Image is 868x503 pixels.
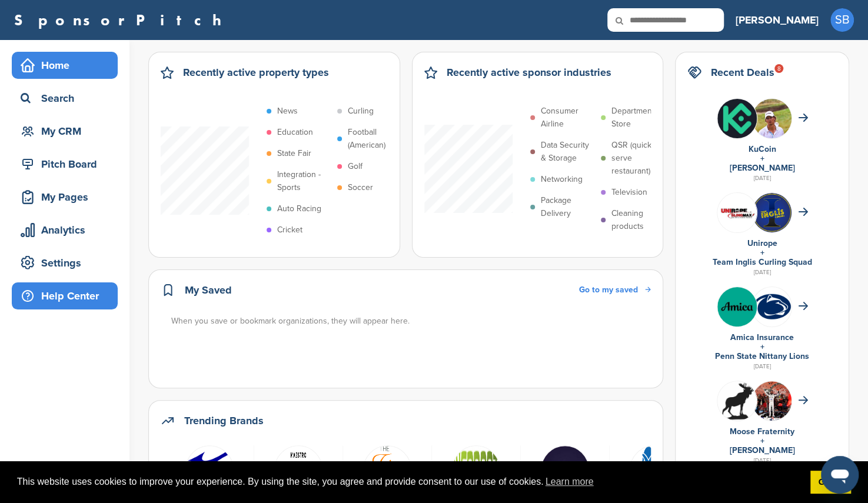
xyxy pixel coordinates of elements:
div: Analytics [18,219,118,241]
div: [DATE] [687,267,837,278]
a: SponsorPitch [14,12,229,28]
a: Go to my saved [579,284,651,297]
img: Hjwwegho 400x400 [717,381,757,421]
div: [DATE] [687,361,837,372]
div: Pitch Board [18,154,118,175]
span: SB [830,8,854,32]
div: Settings [18,252,118,274]
h2: Trending Brands [184,412,264,429]
div: When you save or bookmark organizations, they will appear here. [171,315,652,328]
p: Department Store [611,105,666,131]
a: Home [12,52,118,79]
a: Amica Insurance [730,332,794,342]
img: 170px penn state nittany lions logo.svg [752,293,791,321]
a: [PERSON_NAME] [736,7,819,33]
p: Data Security & Storage [541,139,595,165]
div: Help Center [18,285,118,307]
p: Football (American) [348,126,402,152]
p: Education [277,126,313,139]
a: + [760,342,764,352]
h3: [PERSON_NAME] [736,12,819,28]
img: Trgrqf8g 400x400 [717,287,757,327]
p: Curling [348,105,374,118]
a: Settings [12,249,118,277]
a: learn more about cookies [544,473,596,491]
p: Television [611,186,647,199]
a: + [760,436,764,446]
p: Soccer [348,181,373,194]
h2: Recently active sponsor industries [447,64,611,81]
a: Penn State Nittany Lions [715,351,809,361]
span: Go to my saved [579,285,638,295]
div: 8 [774,64,783,73]
h2: Recent Deals [711,64,774,81]
div: My Pages [18,186,118,208]
img: Webrootlogo 4c [452,445,500,494]
p: QSR (quick serve restaurant) [611,139,666,178]
div: [DATE] [687,173,837,184]
p: Networking [541,173,583,186]
div: Home [18,55,118,76]
a: dismiss cookie message [810,471,851,494]
a: Unirope [747,238,777,248]
img: Betconstruct [541,445,589,494]
img: jmj71fb 400x400 [717,99,757,138]
p: Integration - Sports [277,168,331,194]
a: Webrootlogo 4c [438,445,514,492]
a: Analytics [12,216,118,244]
img: 375px maestro dobel tequila logo [274,445,322,494]
div: [DATE] [687,455,837,466]
img: Data [185,445,234,494]
img: 308633180 592082202703760 345377490651361792 n [717,193,757,232]
img: Juice plus [363,445,411,494]
p: Cleaning products [611,207,666,233]
a: + [760,154,764,164]
img: 3bs1dc4c 400x400 [752,381,791,421]
p: Auto Racing [277,202,321,215]
p: Golf [348,160,363,173]
iframe: Button to launch messaging window [821,456,859,494]
a: [PERSON_NAME] [730,445,795,455]
div: Search [18,88,118,109]
a: Help Center [12,282,118,309]
a: 375px maestro dobel tequila logo [260,445,337,492]
a: My CRM [12,118,118,145]
p: Consumer Airline [541,105,595,131]
img: Open uri20141112 64162 1m4tozd?1415806781 [752,99,791,154]
a: Juice plus [349,445,425,492]
a: Data [171,445,248,492]
a: Search [12,85,118,112]
div: My CRM [18,121,118,142]
a: KuCoin [749,144,776,154]
p: Package Delivery [541,194,595,220]
a: Moose Fraternity [730,427,794,437]
h2: My Saved [185,282,232,298]
h2: Recently active property types [183,64,329,81]
a: Betconstruct [527,445,603,492]
p: News [277,105,298,118]
p: Cricket [277,224,302,236]
p: State Fair [277,147,311,160]
a: My Pages [12,184,118,211]
a: Team Inglis Curling Squad [713,257,812,267]
a: [PERSON_NAME] [730,163,795,173]
a: Cw [616,445,692,492]
span: This website uses cookies to improve your experience. By using the site, you agree and provide co... [17,473,801,491]
a: + [760,248,764,258]
img: Iga3kywp 400x400 [752,193,791,232]
a: Pitch Board [12,151,118,178]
